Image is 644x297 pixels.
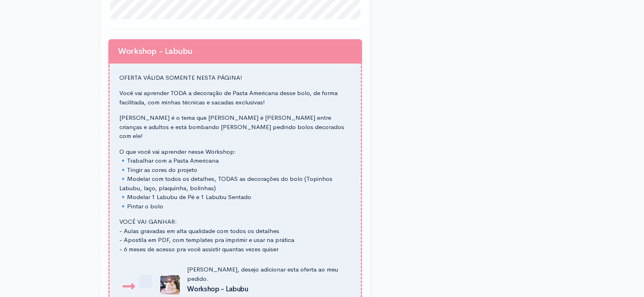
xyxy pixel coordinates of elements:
[187,265,338,282] span: [PERSON_NAME], desejo adicionar esta oferta ao meu pedido.
[160,275,180,295] img: Workshop Labubu
[119,89,351,107] p: Você vai aprender TODA a decoração de Pasta Americana desse bolo, de forma facilitada, com minhas...
[187,286,346,293] h3: Workshop - Labubu
[118,47,352,56] h2: Workshop - Labubu
[119,147,351,211] p: O que você vai aprender nesse Workshop: 🔹Trabalhar com a Pasta Americana 🔹Tingir as cores do proj...
[119,113,351,141] p: [PERSON_NAME] é o tema que [PERSON_NAME] é [PERSON_NAME] entre crianças e adultos e está bombando...
[119,73,351,83] p: OFERTA VÁLIDA SOMENTE NESTA PÁGINA!
[119,217,351,254] p: VOCÊ VAI GANHAR: - Aulas gravadas em alta qualidade com todos os detalhes - Apostila em PDF, com ...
